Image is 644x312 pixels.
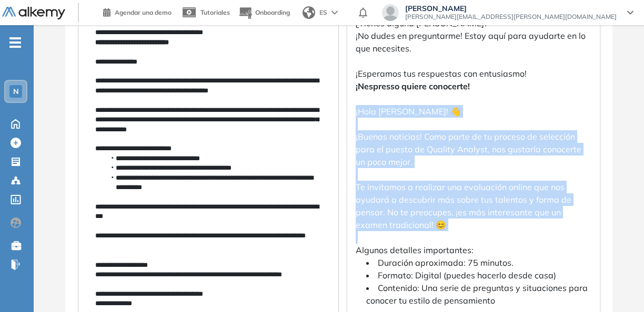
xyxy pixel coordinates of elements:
img: world [303,6,315,19]
i: - [9,41,21,44]
button: Onboarding [238,2,290,24]
li: Formato: Digital (puedes hacerlo desde casa) [366,269,591,282]
p: ¡Esperamos tus respuestas con entusiasmo! [356,67,591,80]
strong: ¡Nespresso quiere conocerte! [356,81,470,91]
img: arrow [331,11,338,15]
p: ¡No dudes en preguntarme! Estoy aquí para ayudarte en lo que necesites. [356,29,591,55]
iframe: Chat Widget [591,262,644,312]
span: [PERSON_NAME][EMAIL_ADDRESS][PERSON_NAME][DOMAIN_NAME] [405,13,617,21]
p: ¡Hola [PERSON_NAME]! 👋 [356,105,591,118]
span: Onboarding [255,8,290,16]
span: Tutoriales [200,8,230,16]
span: [PERSON_NAME] [405,4,617,13]
p: Algunos detalles importantes: [356,244,591,256]
p: Te invitamos a realizar una evaluación online que nos ayudará a descubrir más sobre tus talentos ... [356,181,591,231]
span: ES [319,8,327,17]
li: Contenido: Una serie de preguntas y situaciones para conocer tu estilo de pensamiento [366,282,591,307]
p: ¡Buenas noticias! Como parte de tu proceso de selección para el puesto de Quality Analyst, nos gu... [356,130,591,168]
span: Agendar una demo [115,8,172,16]
a: Agendar una demo [103,5,172,18]
li: Duración aproximada: 75 minutos. [366,256,591,269]
span: N [13,87,19,96]
img: Logo [2,7,65,20]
